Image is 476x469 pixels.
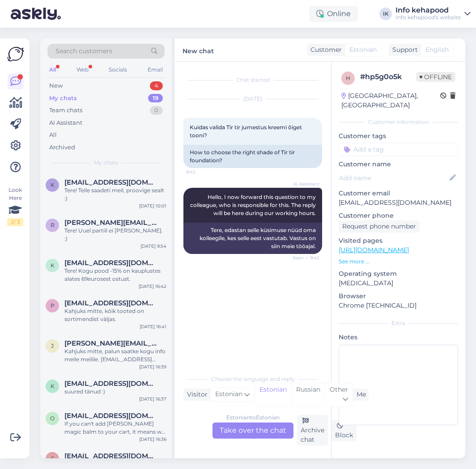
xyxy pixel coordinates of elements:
[346,75,350,81] span: h
[339,236,458,245] p: Visited pages
[339,246,409,254] a: [URL][DOMAIN_NAME]
[425,45,449,55] span: English
[183,44,214,56] label: New chat
[339,269,458,279] p: Operating system
[139,283,166,290] div: [DATE] 16:42
[140,243,166,249] div: [DATE] 9:54
[339,160,458,169] p: Customer name
[255,383,291,406] div: Estonian
[139,396,166,402] div: [DATE] 16:37
[51,342,54,349] span: j
[291,383,325,406] div: Russian
[75,64,90,76] div: Web
[47,64,58,76] div: All
[146,64,165,76] div: Email
[49,118,82,127] div: AI Assistant
[339,143,458,156] input: Add a tag
[297,415,328,446] div: Archive chat
[64,219,157,227] span: rena.kaup@gmail.com
[286,254,319,261] span: Seen ✓ 9:42
[339,118,458,126] div: Customer information
[7,46,24,63] img: Askly Logo
[7,186,23,226] div: Look Here
[339,189,458,198] p: Customer email
[51,302,55,309] span: p
[64,347,166,363] div: Kahjuks mitte, palun saatke kogu info meile meilile. [EMAIL_ADDRESS][DOMAIN_NAME]
[183,95,322,103] div: [DATE]
[349,45,377,55] span: Estonian
[389,45,418,55] div: Support
[183,223,322,254] div: Tere, edastan selle küsimuse nüüd oma kolleegile, kes selle eest vastutab. Vastus on siin meie tö...
[183,390,208,399] div: Visitor
[49,106,82,115] div: Team chats
[64,412,157,420] span: olya-nik.13@yandex.ru
[50,415,55,422] span: o
[339,319,458,327] div: Extra
[49,94,77,103] div: My chats
[395,7,471,21] a: Info kehapoodInfo kehapood's website
[395,14,461,21] div: Info kehapood's website
[49,131,57,139] div: All
[64,452,157,460] span: signe.igalaan@gmail.com
[183,145,322,168] div: How to choose the right shade of Tir tir foundation?
[64,186,166,203] div: Tere! Teile saadeti meil, proovige sealt :)
[416,72,455,82] span: Offline
[307,45,342,55] div: Customer
[353,390,366,399] div: Me
[64,388,166,396] div: suured tänud :)
[64,307,166,323] div: Kahjuks mitte, kõik tooted on sortimendist väljas.
[139,203,166,209] div: [DATE] 10:01
[309,6,358,22] div: Online
[64,339,157,347] span: jana.merimaa@gmail.com
[94,159,118,167] span: My chats
[339,301,458,310] p: Chrome [TECHNICAL_ID]
[64,227,166,243] div: Tere! Uuel partiil ei [PERSON_NAME]. :)
[339,279,458,288] p: [MEDICAL_DATA]
[395,7,461,14] div: Info kehapood
[64,267,166,283] div: Tere! Kogu pood -15% on kauplustes alates 69eurosest ostust.
[51,262,55,269] span: k
[64,380,157,388] span: kulvo54@gmail.com
[150,106,163,115] div: 0
[190,194,317,216] span: Hello, I now forward this question to my colleague, who is responsible for this. The reply will b...
[148,94,163,103] div: 19
[49,143,75,152] div: Archived
[140,323,166,330] div: [DATE] 16:41
[190,124,303,139] span: Kuidas valida Tir tir jumestus kreemi õiget tooni?
[64,420,166,436] div: If you can't add [PERSON_NAME] magic balm to your cart, it means we are out of stock. Please chec...
[339,198,458,207] p: [EMAIL_ADDRESS][DOMAIN_NAME]
[7,218,23,226] div: 2 / 3
[51,383,55,389] span: k
[360,72,416,82] div: # hp5g0o5k
[55,46,112,56] span: Search customers
[64,299,157,307] span: pilleriin.molder@gmail.com
[339,333,458,342] p: Notes
[339,211,458,220] p: Customer phone
[379,8,392,20] div: IK
[226,414,280,422] div: Estonian to Estonian
[183,76,322,84] div: Chat started
[139,436,166,443] div: [DATE] 16:36
[64,259,157,267] span: kirsika.ani@outlook.com
[339,131,458,141] p: Customer tags
[183,375,322,383] div: Choose the language and reply
[51,455,54,462] span: s
[341,91,440,110] div: [GEOGRAPHIC_DATA], [GEOGRAPHIC_DATA]
[107,64,129,76] div: Socials
[64,178,157,186] span: kruushelina@gmail.com
[186,169,220,175] span: 9:42
[339,292,458,301] p: Browser
[51,182,55,188] span: k
[286,181,319,187] span: AI Assistant
[49,81,63,90] div: New
[150,81,163,90] div: 4
[339,258,458,266] p: See more ...
[51,222,55,228] span: r
[212,423,293,439] div: Take over the chat
[139,363,166,370] div: [DATE] 16:39
[215,389,242,399] span: Estonian
[330,385,348,393] span: Other
[339,173,448,183] input: Add name
[339,220,420,232] div: Request phone number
